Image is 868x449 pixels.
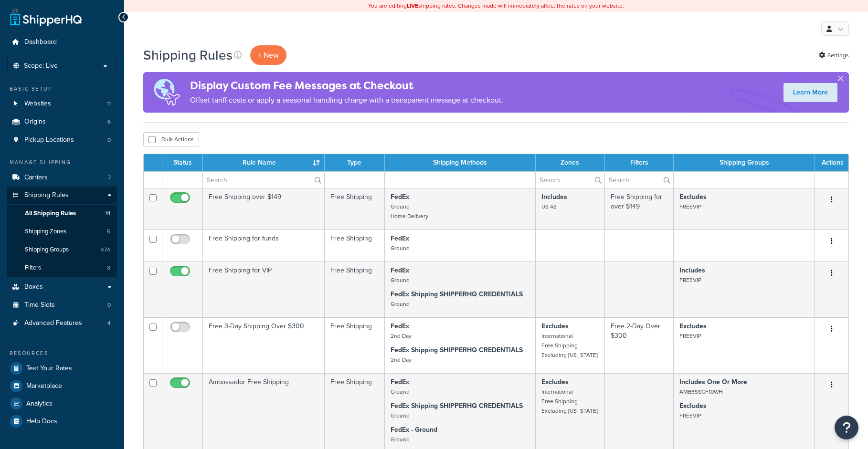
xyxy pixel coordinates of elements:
th: Actions [815,154,848,171]
td: Free Shipping [325,317,385,373]
a: Carriers 7 [7,169,117,187]
a: All Shipping Rules 11 [7,205,117,222]
small: International Free Shipping Excluding [US_STATE] [541,332,598,359]
li: Shipping Zones [7,223,117,240]
th: Zones [536,154,605,171]
td: Free Shipping [325,188,385,230]
strong: FedEx [391,321,409,331]
strong: Excludes [679,192,707,202]
small: International Free Shipping Excluding [US_STATE] [541,387,598,415]
th: Shipping Methods [385,154,536,171]
small: Ground [391,411,410,420]
th: Filters [605,154,674,171]
a: Dashboard [7,33,117,51]
small: Ground [391,300,410,308]
li: Time Slots [7,296,117,314]
th: Shipping Groups [674,154,815,171]
a: Boxes [7,278,117,296]
li: Filters [7,259,117,277]
li: Shipping Groups [7,241,117,259]
span: Time Slots [24,301,55,309]
strong: FedEx - Ground [391,425,437,435]
span: 6 [107,118,111,126]
li: Marketplace [7,377,117,395]
small: Ground [391,276,410,284]
a: Learn More [783,83,837,102]
p: Offset tariff costs or apply a seasonal handling charge with a transparent message at checkout. [190,94,503,107]
small: Ground [391,387,410,396]
a: Filters 3 [7,259,117,277]
span: 3 [107,264,110,272]
td: Free Shipping [325,230,385,261]
strong: Excludes [679,321,707,331]
strong: FedEx Shipping SHIPPERHQ CREDENTIALS [391,345,523,355]
small: FREEVIP [679,276,701,284]
span: 0 [107,136,111,144]
td: Free 2-Day Over $300 [605,317,674,373]
span: 4 [107,319,111,327]
th: Status [162,154,203,171]
div: Basic Setup [7,85,117,93]
img: duties-banner-06bc72dcb5fe05cb3f9472aba00be2ae8eb53ab6f0d8bb03d382ba314ac3c341.png [143,72,190,113]
span: Help Docs [26,418,57,426]
td: Free Shipping for funds [203,230,325,261]
strong: Excludes [679,401,707,411]
strong: Includes [679,265,705,275]
span: Shipping Zones [25,228,66,236]
span: 0 [107,301,111,309]
li: Pickup Locations [7,131,117,149]
span: 11 [106,209,110,218]
small: 2nd Day [391,355,412,364]
span: Marketplace [26,382,62,390]
span: Filters [25,264,41,272]
td: Free 3-Day Shipping Over $300 [203,317,325,373]
h1: Shipping Rules [143,46,233,64]
small: 2nd Day [391,332,412,340]
span: Scope: Live [24,62,58,70]
strong: FedEx [391,192,409,202]
a: Websites 11 [7,95,117,113]
li: Advanced Features [7,314,117,332]
div: Manage Shipping [7,158,117,167]
strong: Excludes [541,321,569,331]
a: Analytics [7,395,117,412]
span: Origins [24,118,46,126]
small: US 48 [541,202,557,211]
th: Rule Name : activate to sort column ascending [203,154,325,171]
span: 11 [107,100,111,108]
p: + New [250,45,286,65]
td: Free Shipping for VIP [203,261,325,317]
button: Bulk Actions [143,132,199,146]
li: Websites [7,95,117,113]
li: All Shipping Rules [7,205,117,222]
small: Ground Home Delivery [391,202,428,220]
strong: Excludes [541,377,569,387]
span: All Shipping Rules [25,209,76,218]
span: 7 [108,174,111,182]
h4: Display Custom Fee Messages at Checkout [190,78,503,94]
a: Advanced Features 4 [7,314,117,332]
strong: FedEx Shipping SHIPPERHQ CREDENTIALS [391,401,523,411]
li: Shipping Rules [7,187,117,277]
input: Search [203,172,324,188]
a: Shipping Groups 474 [7,241,117,259]
strong: Includes [541,192,567,202]
small: Ground [391,244,410,252]
td: Free Shipping for over $149 [605,188,674,230]
strong: FedEx [391,377,409,387]
small: FREEVIP [679,332,701,340]
span: Advanced Features [24,319,82,327]
a: ShipperHQ Home [10,7,82,26]
li: Test Your Rates [7,360,117,377]
a: Settings [819,49,849,62]
a: Time Slots 0 [7,296,117,314]
span: Shipping Groups [25,246,69,254]
span: Analytics [26,400,53,408]
a: Origins 6 [7,113,117,131]
span: 474 [101,246,110,254]
span: Test Your Rates [26,365,72,373]
span: Dashboard [24,38,57,46]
